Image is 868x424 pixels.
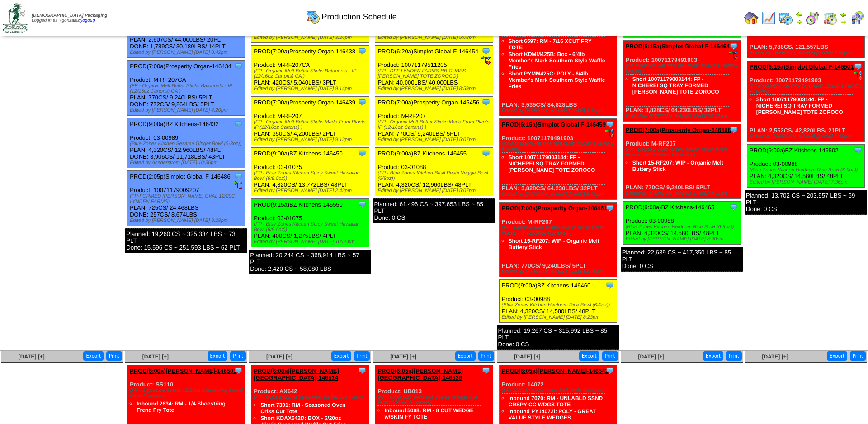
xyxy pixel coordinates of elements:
div: (Blue Zones Kitchen Sesame Ginger Bowl (6-8oz)) [130,141,245,146]
img: Tooltip [605,203,614,212]
a: Short 10071179003144: FP - NICHEREI SQ TRAY FORMED [PERSON_NAME] TOTE ZOROCO [509,154,595,173]
a: Short 10071179003144: FP - NICHEREI SQ TRAY FORMED [PERSON_NAME] TOTE ZOROCO [756,96,843,115]
div: Edited by [PERSON_NAME] [DATE] 5:07pm [377,137,492,142]
a: PROD(6:05a)[PERSON_NAME][GEOGRAPHIC_DATA]-146536 [377,367,463,381]
div: Edited by [PERSON_NAME] [DATE] 7:36pm [750,179,864,185]
img: Tooltip [358,149,367,158]
a: PROD(9:00a)BZ Kitchens-146460 [502,282,591,289]
div: Product: 03-01088 PLAN: 4,320CS / 12,960LBS / 48PLT [375,148,493,196]
a: PROD(9:15a)BZ Kitchens-146550 [254,201,343,208]
button: Export [331,351,352,361]
a: Short KDMM425B: Box - 6/4lb Member's Mark Southern Style Waffle Fries [509,51,605,70]
a: PROD(9:00a)BZ Kitchens-146455 [377,150,467,157]
a: [DATE] [+] [19,353,45,360]
button: Export [455,351,476,361]
div: Product: 03-01075 PLAN: 400CS / 1,275LBS / 4PLT [251,199,369,247]
div: (FP- 12/2LB Great Value Deli Style Wedges) [502,388,617,393]
img: home.gif [744,11,759,25]
img: Tooltip [854,146,863,155]
div: (FP - 6/20oz Alexia Seasoned Waffle Cut Fries) [254,395,368,400]
a: PROD(7:00a)Prosperity Organ-146461 [502,205,607,212]
a: PROD(9:00a)BZ Kitchens-146465 [626,204,715,211]
button: Export [83,351,104,361]
div: Product: M-RF207CA PLAN: 770CS / 9,240LBS / 5PLT DONE: 772CS / 9,264LBS / 5PLT [127,61,245,116]
img: arrowright.gif [840,18,847,25]
img: Tooltip [481,149,491,158]
div: Product: M-RF207 PLAN: 770CS / 9,240LBS / 5PLT [375,97,493,145]
div: Planned: 13,702 CS ~ 203,957 LBS ~ 69 PLT Done: 0 CS [745,190,867,215]
div: Edited by [PERSON_NAME] [DATE] 8:31pm [626,191,741,196]
div: (FP - Blue Zones Kitchen Spicy Sweet Hawaiian Bowl (6/8.5oz)) [254,170,368,181]
img: arrowleft.gif [840,11,847,18]
div: Edited by [PERSON_NAME] [DATE] 8:42pm [130,50,245,55]
button: Print [354,351,370,361]
div: (FP - Organic Melt Butter Sticks Batonnets - IP (12/16oz Cartons) CA ) [254,68,368,79]
div: Edited by [PERSON_NAME] [DATE] 8:30pm [626,236,741,242]
img: calendarprod.gif [778,11,793,25]
img: Tooltip [234,172,243,181]
span: [DATE] [+] [142,353,169,360]
div: (FP - Organic Melt Butter Sticks Made From Plants - IP (12/16oz Cartons) ) [254,119,368,130]
div: Edited by [PERSON_NAME] [DATE] 4:20pm [130,108,245,113]
a: PROD(7:00a)Prosperity Organ-146466 [626,127,731,133]
img: Tooltip [605,120,614,129]
span: Logged in as Ygonzalez [32,13,107,23]
div: Edited by [PERSON_NAME] [DATE] 8:21pm [502,108,617,113]
div: (FP - Signature Select 12/28oz Shoestring Frend Fried Potatoes) [130,388,245,399]
a: PROD(6:00a)[PERSON_NAME][GEOGRAPHIC_DATA]-146514 [254,367,339,381]
div: (Blue Zones Kitchen Heirloom Rice Bowl (6-9oz)) [626,224,741,230]
img: Tooltip [481,47,491,56]
img: Tooltip [234,61,243,71]
div: Edited by [PERSON_NAME] [DATE] 8:23pm [502,315,617,320]
div: (FP-FORMED HB PTY SQUARE 12/10C LYNDEN FARMS) [502,141,617,152]
img: Tooltip [854,62,863,71]
a: PROD(7:00a)Prosperity Organ-146439 [254,99,355,106]
img: ediSmall.gif [605,129,614,138]
span: [DEMOGRAPHIC_DATA] Packaging [32,13,107,18]
a: [DATE] [+] [390,353,416,360]
img: Tooltip [234,119,243,128]
div: Edited by Acederstrom [DATE] 10:36pm [130,160,245,165]
a: [DATE] [+] [514,353,540,360]
div: Planned: 20,244 CS ~ 368,914 LBS ~ 57 PLT Done: 2,420 CS ~ 58,080 LBS [249,250,371,274]
div: Edited by [PERSON_NAME] [DATE] 7:35pm [750,134,864,139]
a: Inbound 5008: RM - 8 CUT WEDGE w/SKIN FY TOTE [384,407,473,420]
div: Product: 10071179511205 PLAN: 40,000LBS / 40,000LBS [375,46,493,94]
div: Edited by [PERSON_NAME] [DATE] 8:29pm [626,113,741,119]
div: (Blue Zones Kitchen Heirloom Rice Bowl (6-9oz)) [502,302,617,308]
a: Short 6597: RM - 7/16 XCUT FRY TOTE [509,38,592,51]
a: PROD(7:00a)Prosperity Organ-146434 [130,63,231,70]
img: ediSmall.gif [854,71,863,80]
img: Tooltip [729,125,738,134]
img: Tooltip [234,366,243,375]
a: PROD(9:00a)BZ Kitchens-146450 [254,150,343,157]
a: PROD(7:00a)Prosperity Organ-146456 [377,99,479,106]
a: [DATE] [+] [266,353,292,360]
button: Print [726,351,742,361]
button: Print [850,351,866,361]
div: Edited by [PERSON_NAME] [DATE] 10:55pm [254,239,368,245]
div: Product: M-RF207 PLAN: 770CS / 9,240LBS / 5PLT [499,203,617,277]
img: ediSmall.gif [729,51,738,60]
div: (FP - Organic Melt Butter Sticks Batonnets - IP (12/16oz Cartons) CA ) [130,83,245,94]
div: (FP - Blue Zones Kitchen Basil Pesto Veggie Bowl (6/8oz)) [377,170,492,181]
img: calendarcustomer.gif [850,11,864,25]
div: Edited by [PERSON_NAME] [DATE] 9:14pm [254,86,368,91]
button: Export [579,351,599,361]
div: Product: 10071179491903 PLAN: 3,828CS / 64,230LBS / 32PLT [623,41,741,122]
div: (FP-FORMED HB PTY SQUARE 12/10C LYNDEN FARMS) [750,84,864,94]
img: Tooltip [358,47,367,56]
div: Product: 10071179009207 PLAN: 725CS / 24,468LBS DONE: 257CS / 8,674LBS [127,171,245,226]
button: Export [703,351,723,361]
div: (FP - Blue Zones Kitchen Spicy Sweet Hawaiian Bowl (6/8.5oz)) [254,221,368,232]
a: Short PYMM425C: POLY - 6/4lb Member's Mark Southern Style Waffle Fries [509,71,605,90]
img: Tooltip [605,281,614,290]
a: (logout) [80,18,95,23]
div: (Blue Zones Kitchen Heirloom Rice Bowl (6-9oz)) [750,167,864,173]
span: Production Schedule [322,12,397,22]
div: Planned: 61,496 CS ~ 397,653 LBS ~ 85 PLT Done: 0 CS [373,198,495,223]
div: (FP - Organic Melt Butter Sticks Made From Plants - IP (12/16oz Cartons) ) [502,225,617,236]
img: Tooltip [358,98,367,107]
